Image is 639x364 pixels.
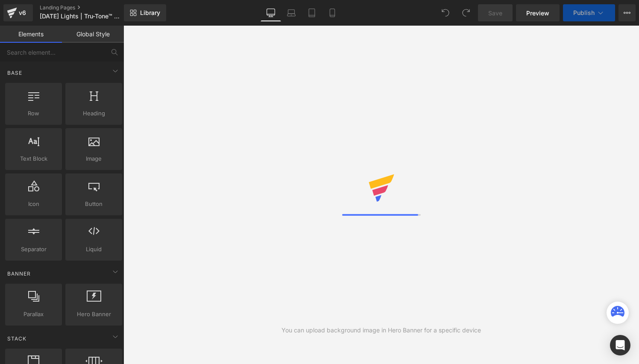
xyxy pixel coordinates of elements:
span: Liquid [68,245,120,254]
div: Open Intercom Messenger [610,335,630,355]
div: v6 [17,7,28,18]
span: Icon [8,200,59,208]
span: Parallax [8,310,59,319]
span: Separator [8,245,59,254]
span: Save [488,9,502,18]
div: You can upload background image in Hero Banner for a specific device [281,326,481,335]
a: Tablet [302,4,322,21]
button: Publish [563,4,615,21]
a: Desktop [261,4,281,21]
span: Library [140,9,160,17]
span: Publish [573,9,595,16]
span: Row [8,109,59,118]
span: Button [68,200,120,208]
span: [DATE] Lights | Tru-Tone™ vintage-style LED light bulbs [40,13,122,20]
a: New Library [124,4,166,21]
span: Banner [6,270,32,278]
a: Global Style [62,26,124,43]
button: More [618,4,636,21]
span: Stack [6,335,27,343]
a: Landing Pages [40,4,138,11]
span: Image [68,154,120,163]
span: Base [6,69,23,77]
span: Text Block [8,154,59,163]
a: Preview [516,4,560,21]
a: Laptop [281,4,302,21]
button: Undo [437,4,454,21]
a: Mobile [322,4,343,21]
a: v6 [3,4,33,21]
span: Preview [526,9,549,18]
span: Heading [68,109,120,118]
button: Redo [457,4,475,21]
span: Hero Banner [68,310,120,319]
